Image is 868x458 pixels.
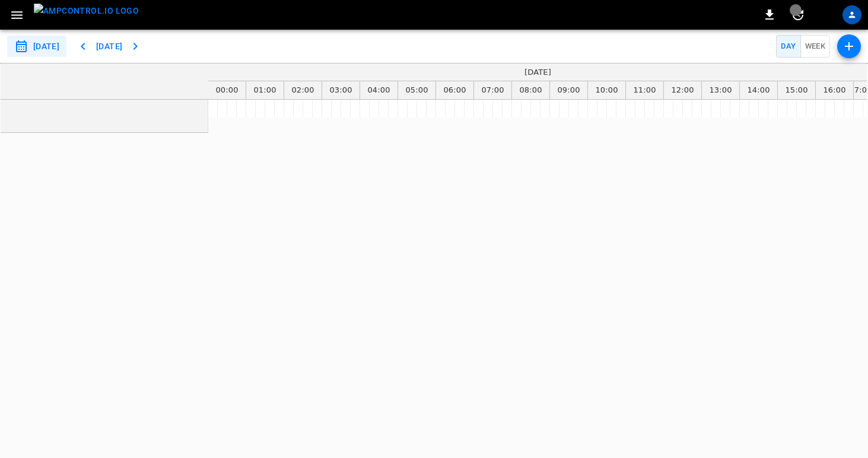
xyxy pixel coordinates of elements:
[550,81,588,99] div: 09:00
[1,100,208,133] div: scheduler rows
[34,4,139,18] img: ampcontrol.io logo
[816,81,854,99] div: 16:00
[436,81,474,99] div: 06:00
[626,81,664,99] div: 11:00
[588,81,626,99] div: 10:00
[702,81,740,99] div: 13:00
[398,81,436,99] div: 05:00
[664,81,702,99] div: 12:00
[284,81,322,99] div: 02:00
[800,35,831,58] button: Week
[360,81,398,99] div: 04:00
[246,81,284,99] div: 01:00
[842,5,861,24] div: profile-icon
[778,81,816,99] div: 15:00
[512,81,550,99] div: 08:00
[90,36,128,58] button: [DATE]
[322,81,360,99] div: 03:00
[474,81,512,99] div: 07:00
[788,5,807,24] button: set refresh interval
[776,35,800,58] button: Day
[524,68,551,77] div: [DATE]
[740,81,778,99] div: 14:00
[208,81,246,99] div: 00:00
